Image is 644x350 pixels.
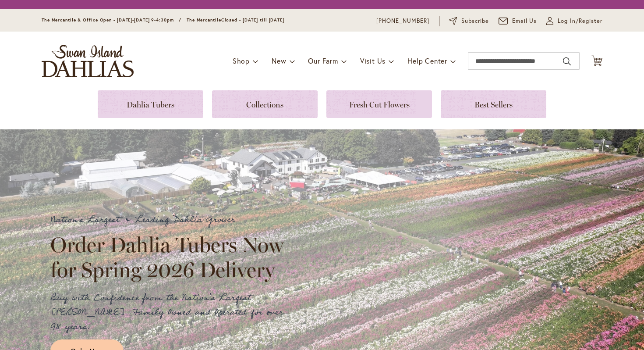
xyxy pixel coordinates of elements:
span: Help Center [407,56,447,65]
p: Nation's Largest & Leading Dahlia Grower [50,213,291,227]
span: The Mercantile & Office Open - [DATE]-[DATE] 9-4:30pm / The Mercantile [42,17,221,23]
span: Email Us [512,17,537,25]
span: Shop [233,56,250,65]
a: store logo [42,45,134,77]
span: Visit Us [360,56,386,65]
span: Log In/Register [558,17,602,25]
a: Email Us [499,17,537,25]
span: Subscribe [461,17,489,25]
span: Closed - [DATE] till [DATE] [221,17,284,23]
a: Log In/Register [546,17,602,25]
a: Subscribe [449,17,489,25]
a: [PHONE_NUMBER] [376,17,429,25]
p: Buy with Confidence from the Nation's Largest [PERSON_NAME]. Family Owned and Operated for over 9... [50,291,291,334]
h2: Order Dahlia Tubers Now for Spring 2026 Delivery [50,232,291,282]
span: New [272,56,286,65]
span: Our Farm [308,56,338,65]
button: Search [563,54,571,68]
